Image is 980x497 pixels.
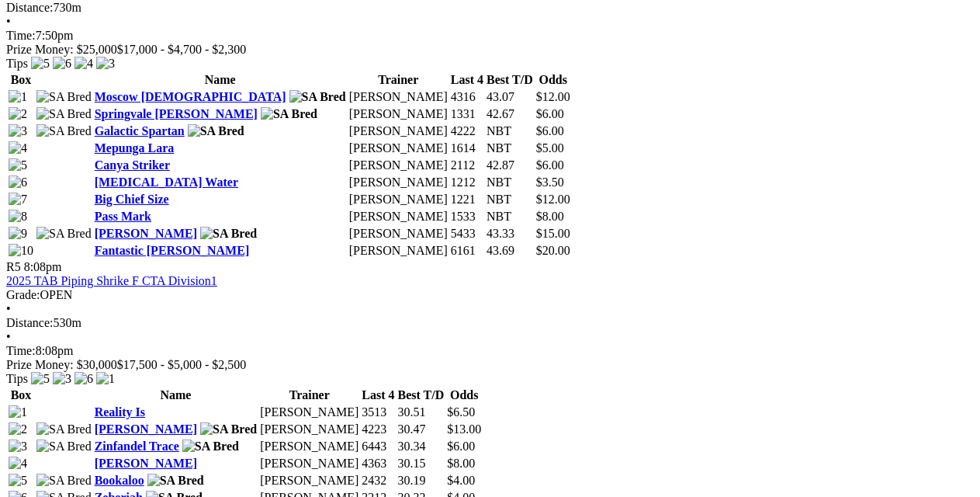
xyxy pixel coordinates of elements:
span: $3.50 [536,176,564,189]
span: $8.00 [536,210,564,223]
a: Zinfandel Trace [95,440,179,453]
span: Box [11,73,32,86]
img: 5 [9,158,27,172]
td: 1221 [450,192,484,207]
a: Fantastic [PERSON_NAME] [95,244,250,257]
span: $15.00 [536,227,570,240]
img: 4 [74,57,93,71]
span: Distance: [6,316,53,329]
span: Box [11,388,32,401]
div: 530m [6,316,974,330]
span: 8:08pm [24,260,62,273]
div: Prize Money: $25,000 [6,43,974,57]
th: Best T/D [397,388,445,403]
a: 2025 TAB Piping Shrike F CTA Division1 [6,274,217,287]
td: [PERSON_NAME] [259,422,359,437]
img: SA Bred [36,90,92,104]
img: 10 [9,244,33,258]
img: 6 [53,57,71,71]
td: 2112 [450,158,484,173]
td: [PERSON_NAME] [259,456,359,471]
td: NBT [486,209,534,224]
td: 5433 [450,226,484,242]
td: [PERSON_NAME] [348,175,448,190]
a: Big Chief Size [95,193,169,206]
span: • [6,15,11,28]
span: $13.00 [447,422,481,436]
td: [PERSON_NAME] [348,106,448,122]
span: • [6,302,11,315]
a: Reality Is [95,405,145,419]
td: 2432 [361,473,395,488]
td: [PERSON_NAME] [348,226,448,242]
td: 30.15 [397,456,445,471]
a: Bookaloo [95,474,144,487]
div: 8:08pm [6,344,974,358]
span: $17,500 - $5,000 - $2,500 [117,358,247,371]
td: NBT [486,192,534,207]
div: OPEN [6,288,974,302]
td: 4223 [361,422,395,437]
img: SA Bred [36,422,92,436]
th: Odds [535,72,571,88]
th: Name [94,388,258,403]
span: $6.00 [536,107,564,120]
td: NBT [486,123,534,139]
td: [PERSON_NAME] [348,192,448,207]
td: 1533 [450,209,484,224]
td: 42.67 [486,106,534,122]
td: 30.51 [397,405,445,420]
img: 6 [74,372,93,386]
img: 5 [9,474,27,488]
span: $12.00 [536,193,570,206]
td: 43.07 [486,89,534,105]
img: SA Bred [261,107,317,121]
img: 2 [9,422,27,436]
span: $17,000 - $4,700 - $2,300 [117,43,247,56]
span: $6.00 [536,158,564,172]
td: [PERSON_NAME] [348,158,448,173]
img: 3 [9,440,27,454]
span: $6.00 [536,124,564,137]
td: [PERSON_NAME] [259,473,359,488]
a: [MEDICAL_DATA] Water [95,176,238,189]
td: 3513 [361,405,395,420]
td: [PERSON_NAME] [348,123,448,139]
div: Prize Money: $30,000 [6,358,974,372]
img: 8 [9,210,27,224]
span: Distance: [6,1,53,14]
img: SA Bred [36,124,92,138]
a: Mepunga Lara [95,141,175,155]
td: [PERSON_NAME] [348,141,448,156]
td: 30.47 [397,422,445,437]
th: Best T/D [486,72,534,88]
td: NBT [486,141,534,156]
td: 30.19 [397,473,445,488]
span: $6.50 [447,405,475,419]
a: Moscow [DEMOGRAPHIC_DATA] [95,90,286,103]
img: SA Bred [36,440,92,454]
img: SA Bred [188,124,244,138]
span: Tips [6,372,28,385]
td: [PERSON_NAME] [348,89,448,105]
img: 9 [9,227,27,241]
td: 6443 [361,439,395,454]
td: 43.69 [486,243,534,259]
img: SA Bred [289,90,346,104]
th: Name [94,72,347,88]
td: 4222 [450,123,484,139]
img: 4 [9,141,27,155]
th: Last 4 [361,388,395,403]
a: [PERSON_NAME] [95,457,197,470]
th: Last 4 [450,72,484,88]
span: Grade: [6,288,40,301]
a: Canya Striker [95,158,170,172]
span: R5 [6,260,21,273]
th: Trainer [348,72,448,88]
td: 4316 [450,89,484,105]
span: $8.00 [447,457,475,470]
span: • [6,330,11,343]
td: 6161 [450,243,484,259]
img: 4 [9,457,27,471]
td: 4363 [361,456,395,471]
